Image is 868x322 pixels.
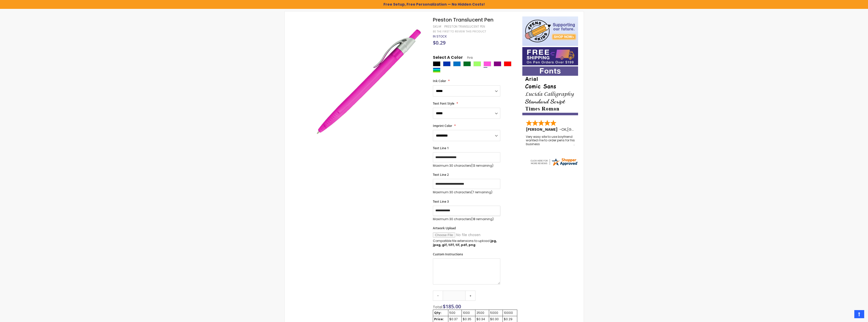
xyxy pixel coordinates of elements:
[463,311,474,315] div: 1000
[490,311,502,315] div: 5000
[526,127,559,132] span: [PERSON_NAME]
[433,124,452,128] span: Imprint Color
[433,217,500,221] p: Maximum 30 characters
[854,310,864,318] a: Top
[446,303,461,310] span: 185.00
[471,190,492,194] span: (7 remaining)
[463,61,471,66] div: Green
[476,311,488,315] div: 2500
[449,317,460,321] div: $0.37
[433,164,500,168] p: Maximum 30 characters
[471,217,494,221] span: (18 remaining)
[504,311,516,315] div: 10000
[526,135,575,146] div: Very easy site to use boyfriend wanted me to order pens for his business
[433,101,454,106] span: Text Font Style
[522,47,578,65] img: Free shipping on orders over $199
[484,61,491,66] div: Pink
[453,61,461,66] div: Blue Light
[433,199,449,204] span: Text Line 3
[444,25,485,29] div: Preston Translucent Pen
[559,127,604,132] span: - ,
[463,55,473,60] span: Pink
[433,79,446,83] span: Ink Color
[433,252,463,256] span: Custom Instructions
[433,34,447,39] span: In stock
[434,317,444,321] strong: Price:
[471,163,493,168] span: (13 remaining)
[433,16,493,23] span: Preston Translucent Pen
[310,24,426,140] img: preston-translucent-pink_1.jpg
[465,291,475,301] a: +
[433,68,440,73] div: Assorted
[476,317,488,321] div: $0.34
[433,34,447,39] div: Availability
[443,303,461,310] span: $
[490,317,502,321] div: $0.30
[567,127,604,132] span: [GEOGRAPHIC_DATA]
[504,317,516,321] div: $0.29
[433,226,456,230] span: Artwork Upload
[522,66,578,115] img: font-personalization-examples
[433,291,443,301] a: -
[504,61,511,66] div: Red
[433,239,497,247] strong: jpg, jpeg, gif, tiff, tif, pdf, png
[433,55,463,62] span: Select A Color
[433,190,500,194] p: Maximum 30 characters
[433,146,449,150] span: Text Line 1
[443,61,451,66] div: Blue
[433,305,443,310] span: Total:
[463,317,474,321] div: $0.35
[433,39,446,46] span: $0.29
[530,157,578,166] img: 4pens.com widget logo
[561,127,566,132] span: OK
[530,163,578,167] a: 4pens.com certificate URL
[449,311,460,315] div: 500
[433,239,500,247] p: Compatible file extensions to upload:
[473,61,481,66] div: Green Light
[434,311,441,315] strong: Qty:
[433,61,440,66] div: Black
[433,30,486,33] a: Be the first to review this product
[433,24,442,29] strong: SKU
[494,61,501,66] div: Purple
[522,16,578,46] img: 4pens 4 kids
[433,173,449,177] span: Text Line 2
